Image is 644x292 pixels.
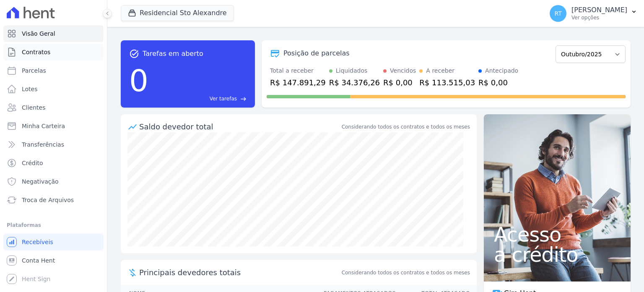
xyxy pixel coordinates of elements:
span: Parcelas [22,66,46,75]
a: Crédito [3,155,104,171]
div: Plataformas [7,220,100,230]
div: R$ 147.891,29 [270,77,326,88]
div: Liquidados [336,66,368,75]
span: Troca de Arquivos [22,196,74,204]
a: Troca de Arquivos [3,192,104,208]
div: Considerando todos os contratos e todos os meses [342,123,470,131]
a: Minha Carteira [3,118,104,134]
div: Vencidos [390,66,416,75]
button: Residencial Sto Alexandre [121,5,234,21]
a: Clientes [3,99,104,116]
span: Conta Hent [22,256,55,265]
div: R$ 34.376,26 [329,77,380,88]
div: Saldo devedor total [139,121,340,132]
div: R$ 0,00 [383,77,416,88]
a: Parcelas [3,62,104,79]
div: A receber [426,66,454,75]
a: Ver tarefas east [152,95,247,103]
span: Ver tarefas [210,95,237,103]
a: Recebíveis [3,234,104,250]
span: task_alt [129,49,139,59]
div: Posição de parcelas [283,48,350,58]
button: RT [PERSON_NAME] Ver opções [543,2,644,25]
span: Acesso [494,224,621,245]
a: Lotes [3,81,104,97]
span: Lotes [22,85,38,93]
a: Negativação [3,173,104,190]
div: R$ 113.515,03 [419,77,475,88]
a: Visão Geral [3,25,104,42]
div: Antecipado [485,66,518,75]
span: Contratos [22,48,50,56]
a: Contratos [3,44,104,61]
span: Visão Geral [22,29,55,38]
span: Minha Carteira [22,122,65,130]
span: Considerando todos os contratos e todos os meses [342,269,470,276]
a: Conta Hent [3,252,104,269]
span: Clientes [22,103,45,112]
span: Principais devedores totais [139,267,340,278]
p: [PERSON_NAME] [571,6,627,14]
span: Recebíveis [22,238,53,246]
p: Ver opções [571,14,627,21]
a: Transferências [3,136,104,153]
div: Total a receber [270,66,326,75]
span: Transferências [22,140,64,149]
span: RT [554,11,561,16]
span: a crédito [494,245,621,265]
span: Crédito [22,159,43,167]
div: R$ 0,00 [478,77,518,88]
div: 0 [129,59,148,103]
span: Tarefas em aberto [143,49,203,59]
span: Negativação [22,177,59,186]
span: east [240,96,247,102]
